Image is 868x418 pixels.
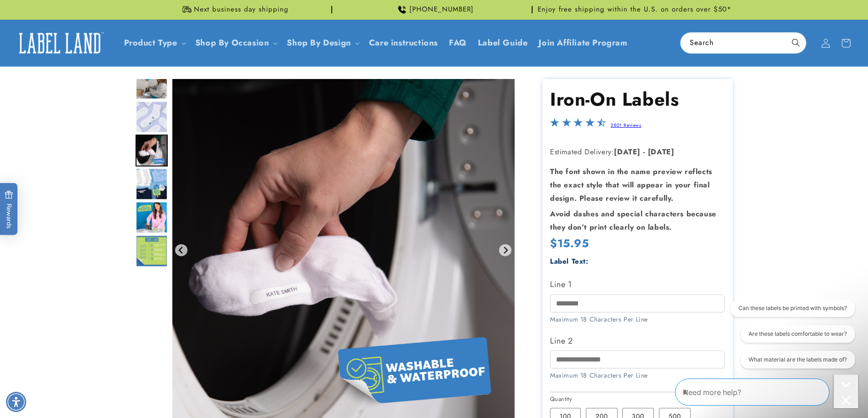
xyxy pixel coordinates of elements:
[5,191,13,229] span: Rewards
[124,37,177,49] a: Product Type
[478,38,528,48] span: Label Guide
[287,37,351,49] a: Shop By Design
[119,32,190,54] summary: Product Type
[136,202,168,234] img: Iron-On Labels - Label Land
[409,5,474,14] span: [PHONE_NUMBER]
[6,392,26,412] div: Accessibility Menu
[136,135,168,167] div: Go to slide 8
[136,235,168,267] div: Go to slide 11
[363,32,443,54] a: Care instructions
[550,395,573,404] legend: Quantity
[195,38,269,48] span: Shop By Occasion
[136,135,168,167] img: Iron-On Labels - Label Land
[136,168,168,200] img: Iron-On Labels - Label Land
[175,244,187,256] button: Previous slide
[538,5,732,14] span: Enjoy free shipping within the U.S. on orders over $50*
[533,32,633,54] a: Join Affiliate Program
[136,101,168,133] div: Go to slide 7
[550,209,716,232] strong: Avoid dashes and special characters because they don’t print clearly on labels.
[136,168,168,200] div: Go to slide 9
[136,68,168,100] img: Iron-On Labels - Label Land
[550,146,725,159] p: Estimated Delivery:
[550,277,725,292] label: Line 1
[715,299,859,377] iframe: Gorgias live chat conversation starters
[550,333,725,348] label: Line 2
[14,29,106,57] img: Label Land
[539,38,627,48] span: Join Affiliate Program
[11,25,109,61] a: Label Land
[614,147,641,157] strong: [DATE]
[136,235,168,267] img: Iron-On Labels - Label Land
[499,244,511,256] button: Next slide
[550,166,712,203] strong: The font shown in the name preview reflects the exact style that will appear in your final design...
[550,256,589,266] label: Label Text:
[194,5,289,14] span: Next business day shipping
[136,101,168,133] img: Iron-On Labels - Label Land
[550,120,606,131] span: 4.5-star overall rating
[190,32,282,54] summary: Shop By Occasion
[443,32,472,54] a: FAQ
[611,122,641,129] a: 2801 Reviews - open in a new tab
[648,147,675,157] strong: [DATE]
[136,202,168,234] div: Go to slide 10
[449,38,467,48] span: FAQ
[675,375,859,409] iframe: Gorgias Floating Chat
[472,32,533,54] a: Label Guide
[643,147,646,157] strong: -
[786,33,806,53] button: Search
[550,235,589,251] span: $15.95
[550,315,725,324] div: Maximum 18 Characters Per Line
[369,38,438,48] span: Care instructions
[281,32,363,54] summary: Shop By Design
[550,371,725,380] div: Maximum 18 Characters Per Line
[550,87,725,111] h1: Iron-On Labels
[136,68,168,100] div: Go to slide 6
